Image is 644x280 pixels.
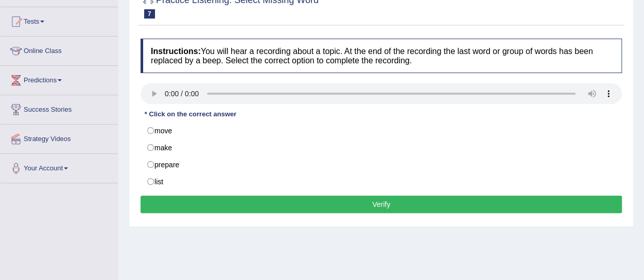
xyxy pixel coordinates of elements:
[141,39,622,73] h4: You will hear a recording about a topic. At the end of the recording the last word or group of wo...
[141,109,240,119] div: * Click on the correct answer
[151,47,201,56] b: Instructions:
[1,37,118,62] a: Online Class
[141,122,622,139] label: move
[141,156,622,173] label: prepare
[144,9,155,19] span: 7
[141,173,622,190] label: list
[1,7,118,33] a: Tests
[141,196,622,213] button: Verify
[1,154,118,180] a: Your Account
[141,139,622,156] label: make
[1,125,118,150] a: Strategy Videos
[1,66,118,92] a: Predictions
[1,95,118,121] a: Success Stories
